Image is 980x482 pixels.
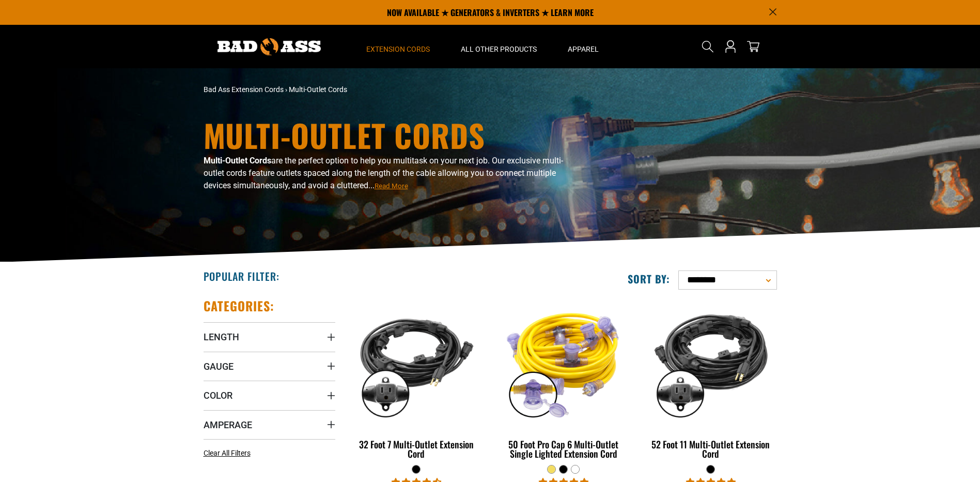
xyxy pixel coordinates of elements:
img: black [351,303,481,422]
span: Apparel [568,44,599,54]
summary: Color [204,381,335,410]
summary: All Other Products [445,25,552,68]
nav: breadcrumbs [204,84,581,95]
span: › [285,85,287,94]
img: yellow [499,303,629,422]
a: Bad Ass Extension Cords [204,85,284,94]
label: Sort by: [628,272,670,285]
span: Extension Cords [366,44,430,54]
a: black 52 Foot 11 Multi-Outlet Extension Cord [645,298,776,464]
b: Multi-Outlet Cords [204,156,271,165]
summary: Extension Cords [351,25,445,68]
summary: Length [204,322,335,351]
span: Color [204,389,232,401]
span: Gauge [204,360,234,372]
span: are the perfect option to help you multitask on your next job. Our exclusive multi-outlet cords f... [204,156,563,190]
a: black 32 Foot 7 Multi-Outlet Extension Cord [351,298,483,464]
span: Amperage [204,419,252,431]
div: 32 Foot 7 Multi-Outlet Extension Cord [351,440,483,458]
a: yellow 50 Foot Pro Cap 6 Multi-Outlet Single Lighted Extension Cord [497,298,629,464]
img: black [646,303,776,422]
summary: Apparel [552,25,614,68]
span: Clear All Filters [204,449,251,457]
summary: Search [699,38,716,55]
summary: Amperage [204,410,335,439]
h2: Popular Filter: [204,269,279,283]
span: Read More [375,182,408,190]
span: Multi-Outlet Cords [289,85,347,94]
h1: Multi-Outlet Cords [204,119,581,150]
span: All Other Products [461,44,537,54]
img: Bad Ass Extension Cords [217,38,321,55]
div: 52 Foot 11 Multi-Outlet Extension Cord [645,440,776,458]
div: 50 Foot Pro Cap 6 Multi-Outlet Single Lighted Extension Cord [497,440,629,458]
span: Length [204,331,239,343]
a: Clear All Filters [204,448,255,459]
h2: Categories: [204,298,275,314]
summary: Gauge [204,352,335,381]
